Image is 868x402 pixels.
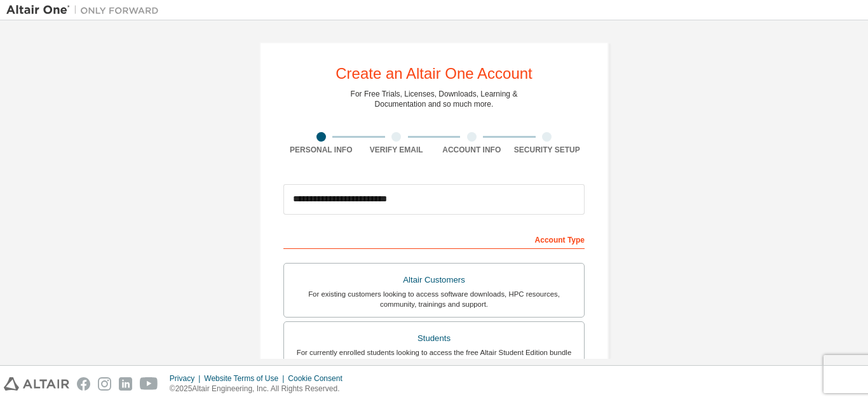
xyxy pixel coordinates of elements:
[77,377,90,391] img: facebook.svg
[204,373,288,384] div: Website Terms of Use
[170,384,350,394] p: © 2025 Altair Engineering, Inc. All Rights Reserved.
[434,145,510,155] div: Account Info
[292,271,576,289] div: Altair Customers
[292,289,576,309] div: For existing customers looking to access software downloads, HPC resources, community, trainings ...
[292,330,576,347] div: Students
[292,347,576,368] div: For currently enrolled students looking to access the free Altair Student Edition bundle and all ...
[98,377,111,391] img: instagram.svg
[170,373,204,384] div: Privacy
[6,4,165,17] img: Altair One
[288,373,349,384] div: Cookie Consent
[119,377,132,391] img: linkedin.svg
[510,145,585,155] div: Security Setup
[283,229,585,249] div: Account Type
[336,66,532,81] div: Create an Altair One Account
[4,377,69,391] img: altair_logo.svg
[283,145,359,155] div: Personal Info
[140,377,158,391] img: youtube.svg
[351,89,518,109] div: For Free Trials, Licenses, Downloads, Learning & Documentation and so much more.
[359,145,435,155] div: Verify Email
